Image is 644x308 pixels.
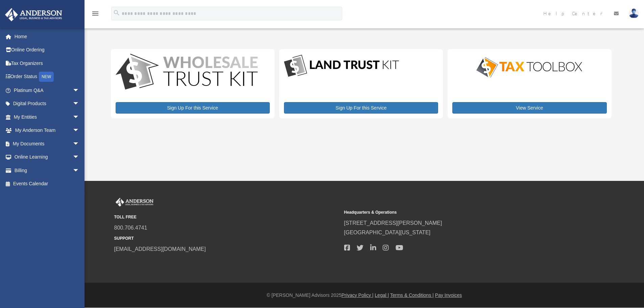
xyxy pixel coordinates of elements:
img: LandTrust_lgo-1.jpg [284,54,399,78]
a: Home [5,30,90,43]
a: Sign Up For this Service [284,102,438,114]
span: arrow_drop_down [73,110,86,124]
a: [STREET_ADDRESS][PERSON_NAME] [344,220,442,226]
span: arrow_drop_down [73,84,86,97]
a: Digital Productsarrow_drop_down [5,97,86,111]
a: Legal | [375,292,389,298]
a: Pay Invoices [435,292,462,298]
div: NEW [39,72,54,82]
a: My Entitiesarrow_drop_down [5,110,90,124]
a: Billingarrow_drop_down [5,164,90,177]
img: Anderson Advisors Platinum Portal [114,198,155,207]
div: © [PERSON_NAME] Advisors 2025 [85,291,644,300]
a: My Anderson Teamarrow_drop_down [5,124,90,137]
span: arrow_drop_down [73,137,86,151]
a: Online Ordering [5,43,90,57]
a: Privacy Policy | [341,292,374,298]
a: Online Learningarrow_drop_down [5,150,90,164]
small: Headquarters & Operations [344,209,569,216]
a: Events Calendar [5,177,90,191]
i: menu [91,9,99,18]
img: Anderson Advisors Platinum Portal [3,8,64,21]
span: arrow_drop_down [73,150,86,164]
a: Order StatusNEW [5,70,90,84]
span: arrow_drop_down [73,124,86,138]
a: 800.706.4741 [114,225,147,231]
small: TOLL FREE [114,214,339,221]
a: [GEOGRAPHIC_DATA][US_STATE] [344,230,431,235]
a: My Documentsarrow_drop_down [5,137,90,150]
a: View Service [452,102,606,114]
img: User Pic [629,8,639,18]
a: menu [91,12,99,18]
small: SUPPORT [114,235,339,242]
a: [EMAIL_ADDRESS][DOMAIN_NAME] [114,246,206,252]
a: Sign Up For this Service [116,102,270,114]
img: WS-Trust-Kit-lgo-1.jpg [116,54,258,91]
span: arrow_drop_down [73,164,86,177]
i: search [113,9,120,17]
a: Terms & Conditions | [390,292,434,298]
a: Tax Organizers [5,56,90,70]
a: Platinum Q&Aarrow_drop_down [5,84,90,97]
span: arrow_drop_down [73,97,86,111]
